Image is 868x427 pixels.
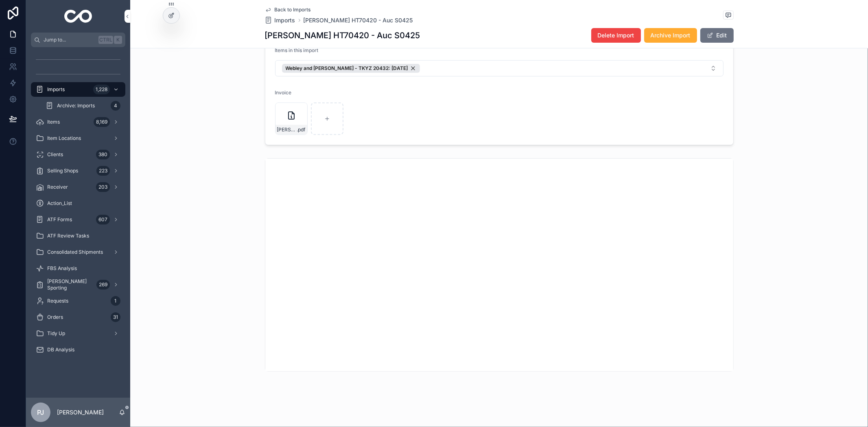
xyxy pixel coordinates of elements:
[31,180,125,194] a: Receiver203
[31,277,125,292] a: [PERSON_NAME] Sporting269
[277,126,297,133] span: [PERSON_NAME]-70420
[47,265,77,272] span: FBS Analysis
[64,10,92,23] img: App logo
[31,326,125,341] a: Tidy Up
[96,182,110,192] div: 203
[275,89,292,96] span: Invoice
[96,215,110,224] div: 607
[47,135,81,142] span: Item Locations
[96,280,110,290] div: 269
[94,117,110,127] div: 8,169
[47,86,65,93] span: Imports
[275,16,295,24] span: Imports
[31,310,125,325] a: Orders31
[41,98,125,113] a: Archive: Imports4
[31,33,125,47] button: Jump to...CtrlK
[31,294,125,308] a: Requests1
[47,119,60,125] span: Items
[31,196,125,211] a: Action_List
[47,233,89,239] span: ATF Review Tasks
[31,82,125,97] a: Imports1,228
[26,47,130,368] div: scrollable content
[275,60,724,76] button: Select Button
[57,102,95,109] span: Archive: Imports
[304,16,413,24] a: [PERSON_NAME] HT70420 - Auc S0425
[47,249,103,255] span: Consolidated Shipments
[111,101,120,111] div: 4
[96,166,110,176] div: 223
[286,65,408,72] span: Webley and [PERSON_NAME] - TKYZ 20432: [DATE]
[37,407,44,417] span: PJ
[98,36,113,44] span: Ctrl
[591,28,641,43] button: Delete Import
[31,115,125,129] a: Items8,169
[31,261,125,276] a: FBS Analysis
[111,312,120,322] div: 31
[644,28,697,43] button: Archive Import
[47,298,68,304] span: Requests
[47,184,68,190] span: Receiver
[47,200,72,207] span: Action_List
[265,7,311,13] a: Back to Imports
[96,150,110,159] div: 380
[265,30,420,41] h1: [PERSON_NAME] HT70420 - Auc S0425
[265,159,733,371] iframe: pdf-iframe
[93,85,110,94] div: 1,228
[47,151,63,158] span: Clients
[111,296,120,306] div: 1
[297,126,306,133] span: .pdf
[31,147,125,162] a: Clients380
[115,37,121,43] span: K
[598,31,634,39] span: Delete Import
[31,245,125,259] a: Consolidated Shipments
[44,37,95,43] span: Jump to...
[31,131,125,146] a: Item Locations
[651,31,691,39] span: Archive Import
[31,342,125,357] a: DB Analysis
[47,278,93,291] span: [PERSON_NAME] Sporting
[275,47,319,53] span: Items in this import
[31,163,125,178] a: Selling Shops223
[31,229,125,243] a: ATF Review Tasks
[47,216,72,223] span: ATF Forms
[265,16,295,24] a: Imports
[47,330,65,337] span: Tidy Up
[57,408,104,416] p: [PERSON_NAME]
[47,168,78,174] span: Selling Shops
[47,314,63,320] span: Orders
[31,212,125,227] a: ATF Forms607
[700,28,734,43] button: Edit
[47,346,74,353] span: DB Analysis
[275,7,311,13] span: Back to Imports
[282,64,420,73] button: Unselect 14394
